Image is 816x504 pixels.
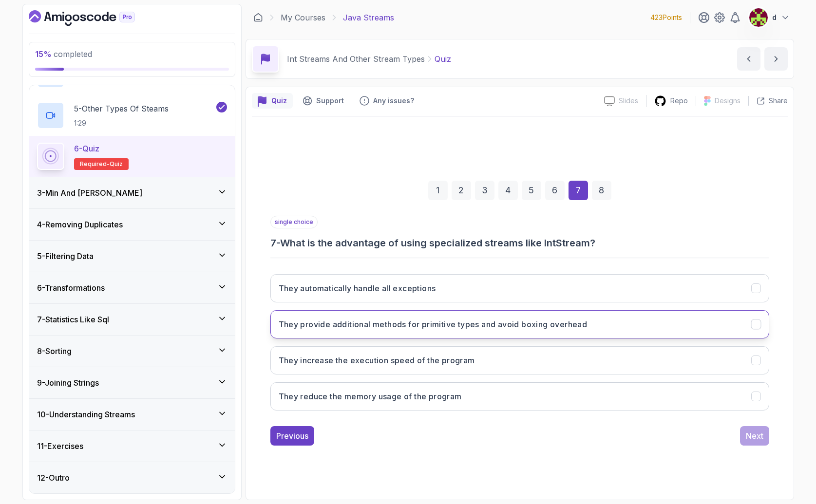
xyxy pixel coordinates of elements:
[253,13,263,22] a: Dashboard
[29,304,235,335] button: 7-Statistics Like Sql
[270,382,769,411] button: They reduce the memory usage of the program
[749,8,790,27] button: user profile imaged
[37,282,105,294] h3: 6 - Transformations
[270,310,769,338] button: They provide additional methods for primitive types and avoid boxing overhead
[252,93,293,109] button: quiz button
[522,181,541,200] div: 5
[35,49,52,59] span: 15 %
[37,314,109,325] h3: 7 - Statistics Like Sql
[29,462,235,493] button: 12-Outro
[435,53,451,65] p: Quiz
[37,440,83,452] h3: 11 - Exercises
[37,409,135,420] h3: 10 - Understanding Streams
[37,143,227,170] button: 6-QuizRequired-quiz
[37,345,72,357] h3: 8 - Sorting
[619,96,638,106] p: Slides
[764,47,788,71] button: next content
[373,96,414,106] p: Any issues?
[37,472,70,484] h3: 12 - Outro
[29,209,235,240] button: 4-Removing Duplicates
[35,49,92,59] span: completed
[650,13,682,22] p: 423 Points
[287,53,425,65] p: Int Streams And Other Stream Types
[74,143,99,154] p: 6 - Quiz
[29,241,235,272] button: 5-Filtering Data
[475,181,494,200] div: 3
[37,250,94,262] h3: 5 - Filtering Data
[569,181,588,200] div: 7
[37,187,142,199] h3: 3 - Min And [PERSON_NAME]
[279,282,436,294] h3: They automatically handle all exceptions
[354,93,420,109] button: Feedback button
[748,96,788,106] button: Share
[343,12,394,23] p: Java Streams
[281,12,325,23] a: My Courses
[452,181,471,200] div: 2
[646,95,696,107] a: Repo
[737,47,760,71] button: previous content
[715,96,740,106] p: Designs
[279,391,462,402] h3: They reduce the memory usage of the program
[29,272,235,303] button: 6-Transformations
[749,8,768,27] img: user profile image
[29,430,235,462] button: 11-Exercises
[270,216,318,228] p: single choice
[29,367,235,398] button: 9-Joining Strings
[74,118,169,128] p: 1:29
[279,355,475,366] h3: They increase the execution speed of the program
[270,236,769,250] h3: 7 - What is the advantage of using specialized streams like IntStream?
[297,93,350,109] button: Support button
[670,96,688,106] p: Repo
[271,96,287,106] p: Quiz
[37,102,227,129] button: 5-Other Types Of Steams1:29
[498,181,518,200] div: 4
[80,160,110,168] span: Required-
[74,103,169,114] p: 5 - Other Types Of Steams
[29,10,157,26] a: Dashboard
[29,177,235,208] button: 3-Min And [PERSON_NAME]
[37,377,99,389] h3: 9 - Joining Strings
[772,13,777,22] p: d
[270,274,769,302] button: They automatically handle all exceptions
[276,430,308,442] div: Previous
[270,426,314,446] button: Previous
[769,96,788,106] p: Share
[29,336,235,367] button: 8-Sorting
[110,160,123,168] span: quiz
[592,181,611,200] div: 8
[428,181,448,200] div: 1
[746,430,763,442] div: Next
[29,399,235,430] button: 10-Understanding Streams
[37,219,123,230] h3: 4 - Removing Duplicates
[740,426,769,446] button: Next
[316,96,344,106] p: Support
[545,181,565,200] div: 6
[270,346,769,374] button: They increase the execution speed of the program
[279,318,588,330] h3: They provide additional methods for primitive types and avoid boxing overhead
